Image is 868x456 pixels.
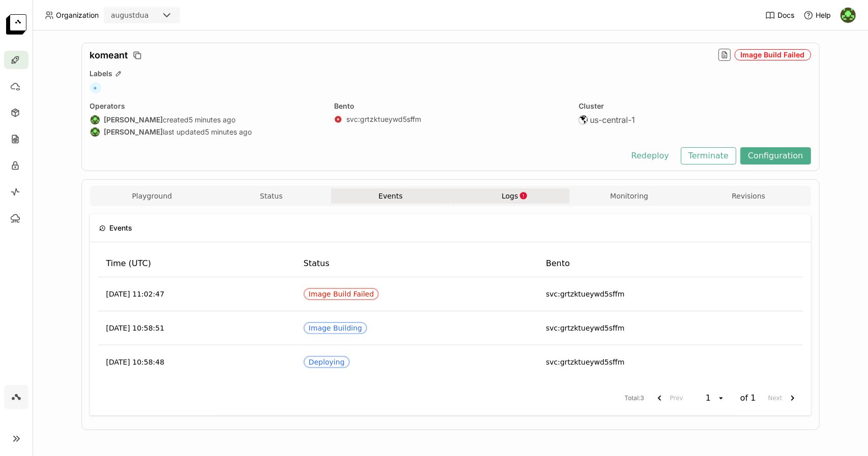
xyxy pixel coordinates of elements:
[93,188,212,204] button: Playground
[717,394,725,402] svg: open
[346,115,421,124] a: svc:grtzktueywd5sffm
[816,11,831,20] span: Help
[6,14,26,35] img: logo
[624,147,677,165] button: Redeploy
[110,222,133,234] span: Events
[624,394,644,403] span: Total : 3
[681,147,736,165] button: Terminate
[295,250,538,277] th: Status
[570,188,689,204] button: Monitoring
[149,11,151,21] input: Selected augustdua.
[546,358,625,366] span: svc:grtzktueywd5sffm
[579,102,811,111] div: Cluster
[212,188,331,204] button: Status
[98,277,295,311] td: [DATE] 11:02:47
[205,127,252,137] span: 5 minutes ago
[98,250,295,277] th: Time (UTC)
[546,290,625,298] span: svc:grtzktueywd5sffm
[546,324,625,332] span: svc:grtzktueywd5sffm
[649,389,687,407] button: previous page. current page 1 of 1
[90,102,322,111] div: Operators
[777,11,794,20] span: Docs
[334,102,566,111] div: Bento
[104,127,163,137] strong: [PERSON_NAME]
[502,191,518,201] span: Logs
[90,82,101,93] span: +
[538,250,803,277] th: Bento
[90,127,322,137] div: last updated
[689,188,809,204] button: Revisions
[104,115,163,124] strong: [PERSON_NAME]
[111,10,148,20] div: augustdua
[765,10,794,20] a: Docs
[803,10,831,20] div: Help
[309,324,362,332] div: Image Building
[841,8,856,23] img: August Dua
[703,393,717,403] div: 1
[90,69,811,78] div: Labels
[90,50,128,61] span: komeant
[764,389,803,407] button: next page. current page 1 of 1
[740,147,811,165] button: Configuration
[735,49,811,60] div: Image Build Failed
[91,115,100,124] img: August Dua
[309,290,374,298] div: Image Build Failed
[91,127,100,137] img: August Dua
[590,115,635,125] span: us-central-1
[98,345,295,379] td: [DATE] 10:58:48
[331,188,451,204] button: Events
[189,115,236,124] span: 5 minutes ago
[309,358,345,366] div: Deploying
[98,311,295,345] td: [DATE] 10:58:51
[740,393,756,403] span: of 1
[90,115,322,125] div: created
[56,11,99,20] span: Organization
